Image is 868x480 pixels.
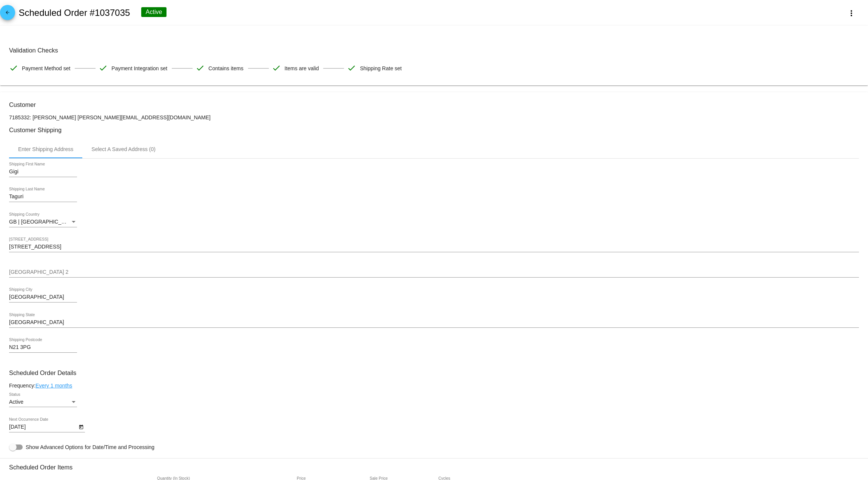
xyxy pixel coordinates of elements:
[9,424,77,430] input: Next Occurrence Date
[91,146,156,152] div: Select A Saved Address (0)
[9,101,859,108] h3: Customer
[9,399,77,405] mat-select: Status
[208,60,244,76] span: Contains items
[9,344,77,350] input: Shipping Postcode
[9,294,77,300] input: Shipping City
[19,8,130,18] h2: Scheduled Order #1037035
[9,458,859,471] h3: Scheduled Order Items
[9,63,18,73] mat-icon: check
[272,63,281,73] mat-icon: check
[9,219,77,225] mat-select: Shipping Country
[18,146,73,152] div: Enter Shipping Address
[26,443,154,451] span: Show Advanced Options for Date/Time and Processing
[111,60,167,76] span: Payment Integration set
[360,60,402,76] span: Shipping Rate set
[3,10,12,19] mat-icon: arrow_back
[9,399,23,405] span: Active
[141,7,167,17] div: Active
[9,244,859,250] input: Shipping Street 1
[9,269,859,275] input: Shipping Street 2
[9,369,859,377] h3: Scheduled Order Details
[9,219,143,225] span: GB | [GEOGRAPHIC_DATA] and [GEOGRAPHIC_DATA]
[35,383,72,389] a: Every 1 months
[77,423,85,431] button: Open calendar
[22,60,70,76] span: Payment Method set
[347,63,356,73] mat-icon: check
[847,9,856,18] mat-icon: more_vert
[9,169,77,175] input: Shipping First Name
[285,60,319,76] span: Items are valid
[99,63,108,73] mat-icon: check
[9,319,859,326] input: Shipping State
[9,127,859,134] h3: Customer Shipping
[196,63,205,73] mat-icon: check
[9,383,859,389] div: Frequency:
[9,47,859,54] h3: Validation Checks
[9,114,859,120] p: 7185332: [PERSON_NAME] [PERSON_NAME][EMAIL_ADDRESS][DOMAIN_NAME]
[9,194,77,200] input: Shipping Last Name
